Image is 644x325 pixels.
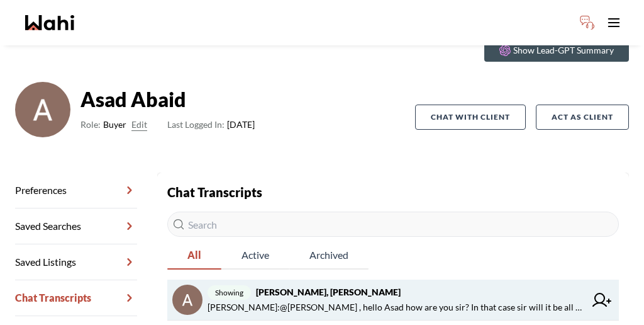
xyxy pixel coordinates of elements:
a: showing[PERSON_NAME], [PERSON_NAME][PERSON_NAME]:@[PERSON_NAME] , hello Asad how are you sir? In ... [167,280,619,321]
a: Chat Transcripts [15,280,137,316]
a: Saved Searches [15,208,137,244]
button: Toggle open navigation menu [601,10,626,35]
span: [PERSON_NAME] : @[PERSON_NAME] , hello Asad how are you sir? In that case sir will it be all righ... [208,300,585,315]
img: chat avatar [172,285,203,315]
span: Last Logged In: [167,119,225,130]
p: Show Lead-GPT Summary [513,44,614,57]
a: Wahi homepage [25,15,74,30]
strong: Asad Abaid [80,87,255,112]
span: [DATE] [167,117,255,132]
span: Buyer [103,117,126,132]
span: Archived [289,242,369,268]
span: showing [208,285,251,300]
span: Active [221,242,289,268]
button: Show Lead-GPT Summary [484,39,629,62]
img: ACg8ocKWCPyOPxuZ9tCsTa_q77jU2qVx6GkpGTnYv8C8DsmsMGmd=s96-c [15,82,70,137]
strong: [PERSON_NAME], [PERSON_NAME] [256,287,401,297]
strong: Chat Transcripts [167,185,262,200]
button: Archived [289,242,369,270]
span: All [167,242,221,268]
span: Role: [80,117,101,132]
button: Active [221,242,289,270]
button: All [167,242,221,270]
button: Chat with client [415,105,526,130]
a: Preferences [15,173,137,208]
button: Edit [131,117,147,132]
a: Saved Listings [15,244,137,280]
button: Act as Client [536,105,629,130]
input: Search [167,212,619,237]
